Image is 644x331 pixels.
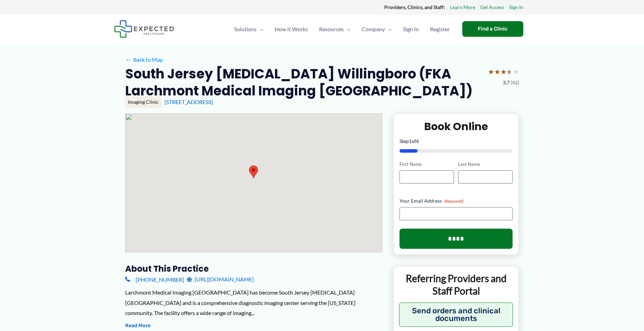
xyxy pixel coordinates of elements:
[409,138,412,144] span: 1
[114,20,174,38] img: Expected Healthcare Logo - side, dark font, small
[399,272,513,297] p: Referring Providers and Staff Portal
[507,65,513,78] span: ★
[125,54,163,65] a: ←Back to Map
[400,139,513,144] p: Step of
[458,161,513,168] label: Last Name
[403,17,419,41] span: Sign In
[125,287,382,318] div: Larchmont Medical Imaging [GEOGRAPHIC_DATA] has become South Jersey [MEDICAL_DATA] [GEOGRAPHIC_DA...
[344,17,351,41] span: Menu Toggle
[488,65,494,78] span: ★
[424,17,455,41] a: Register
[494,65,500,78] span: ★
[125,65,482,100] h2: South Jersey [MEDICAL_DATA] Willingboro (FKA Larchmont Medical Imaging [GEOGRAPHIC_DATA])
[480,3,504,12] a: Get Access
[399,303,513,327] button: Send orders and clinical documents
[125,96,162,108] div: Imaging Clinic
[384,4,445,10] strong: Providers, Clinics, and Staff:
[462,21,523,37] a: Find a Clinic
[400,120,513,133] h2: Book Online
[125,274,184,285] a: [PHONE_NUMBER]
[125,263,382,274] h3: About this practice
[356,17,397,41] a: CompanyMenu Toggle
[509,3,523,12] a: Sign In
[187,274,254,285] a: [URL][DOMAIN_NAME]
[314,17,356,41] a: ResourcesMenu Toggle
[385,17,392,41] span: Menu Toggle
[319,17,344,41] span: Resources
[234,17,257,41] span: Solutions
[513,65,519,78] span: ★
[444,198,464,204] span: (Required)
[125,322,151,330] button: Read More
[511,78,519,87] span: (42)
[125,56,132,63] span: ←
[430,17,450,41] span: Register
[400,161,454,168] label: First Name
[229,17,269,41] a: SolutionsMenu Toggle
[257,17,264,41] span: Menu Toggle
[362,17,385,41] span: Company
[500,65,507,78] span: ★
[164,99,213,105] a: [STREET_ADDRESS]
[503,78,509,87] span: 3.7
[450,3,475,12] a: Learn More
[269,17,314,41] a: How It Works
[400,197,513,204] label: Your Email Address
[416,138,419,144] span: 6
[275,17,308,41] span: How It Works
[397,17,424,41] a: Sign In
[229,17,455,41] nav: Primary Site Navigation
